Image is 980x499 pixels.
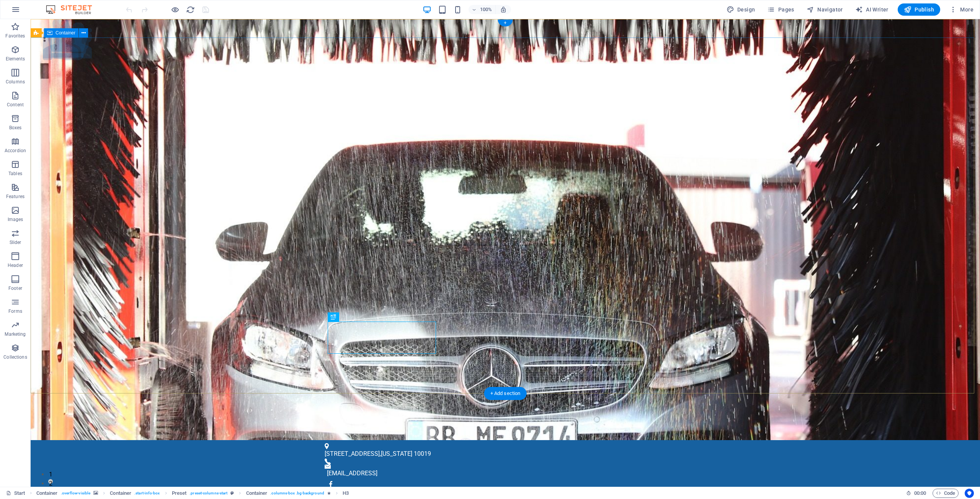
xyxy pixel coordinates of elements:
[93,491,98,495] i: This element contains a background
[724,3,758,16] div: Design (Ctrl+Alt+Y)
[767,6,794,13] span: Pages
[189,489,227,498] span: . preset-columns-start
[500,6,507,13] i: On resize automatically adjust zoom level to fit chosen device.
[724,3,758,16] button: Design
[855,6,889,13] span: AI Writer
[186,5,195,14] i: Reload page
[949,6,973,13] span: More
[18,460,22,465] button: 2
[480,5,492,14] h6: 100%
[936,489,955,498] span: Code
[920,490,921,496] span: :
[170,5,180,14] button: Click here to leave preview mode and continue editing
[469,5,496,14] button: 100%
[343,489,349,498] span: Click to select. Double-click to edit
[230,491,234,495] i: This element is a customizable preset
[946,3,977,16] button: More
[8,308,22,314] p: Forms
[8,262,23,268] p: Header
[36,489,58,498] span: Click to select. Double-click to edit
[904,6,934,13] span: Publish
[764,3,797,16] button: Pages
[8,216,23,223] p: Images
[246,489,268,498] span: Click to select. Double-click to edit
[914,489,926,498] span: 00 00
[7,102,24,108] p: Content
[3,354,27,360] p: Collections
[933,489,959,498] button: Code
[5,148,26,154] p: Accordion
[18,451,22,455] button: 1
[327,491,331,495] i: Element contains an animation
[134,489,160,498] span: . start-info-box
[186,5,195,14] button: reload
[852,3,892,16] button: AI Writer
[8,285,22,291] p: Footer
[804,3,846,16] button: Navigator
[56,31,75,35] span: Container
[484,387,527,400] div: + Add section
[270,489,324,498] span: . columns-box .bg-background
[498,20,513,26] div: +
[898,3,940,16] button: Publish
[807,6,843,13] span: Navigator
[6,56,25,62] p: Elements
[6,489,25,498] a: Click to cancel selection. Double-click to open Pages
[6,193,24,200] p: Features
[6,79,25,85] p: Columns
[36,489,349,498] nav: breadcrumb
[5,331,26,337] p: Marketing
[965,489,974,498] button: Usercentrics
[8,171,22,177] p: Tables
[906,489,926,498] h6: Session time
[727,6,755,13] span: Design
[44,5,101,14] img: Editor Logo
[172,489,187,498] span: Click to select. Double-click to edit
[9,125,22,131] p: Boxes
[61,489,91,498] span: . overflow-visible
[110,489,131,498] span: Click to select. Double-click to edit
[5,33,25,39] p: Favorites
[10,239,21,245] p: Slider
